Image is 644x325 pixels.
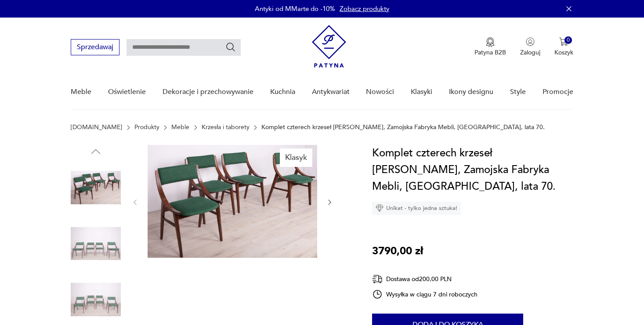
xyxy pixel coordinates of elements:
div: 0 [564,36,572,44]
a: Krzesła i taborety [202,124,250,131]
img: Zdjęcie produktu Komplet czterech krzeseł Skoczek, Zamojska Fabryka Mebli, Polska, lata 70. [71,219,121,269]
a: Ikona medaluPatyna B2B [474,37,506,57]
button: Patyna B2B [474,37,506,57]
a: Kuchnia [270,75,295,109]
a: [DOMAIN_NAME] [71,124,122,131]
p: Koszyk [554,48,573,57]
p: Antyki od MMarte do -10% [255,4,335,13]
img: Ikonka użytkownika [526,37,535,46]
a: Meble [71,75,91,109]
button: 0Koszyk [554,37,573,57]
h1: Komplet czterech krzeseł [PERSON_NAME], Zamojska Fabryka Mebli, [GEOGRAPHIC_DATA], lata 70. [372,145,573,195]
div: Klasyk [280,148,312,167]
a: Meble [171,124,189,131]
div: Wysyłka w ciągu 7 dni roboczych [372,289,478,300]
a: Antykwariat [312,75,350,109]
img: Zdjęcie produktu Komplet czterech krzeseł Skoczek, Zamojska Fabryka Mebli, Polska, lata 70. [148,145,317,258]
p: 3790,00 zł [372,243,423,260]
a: Sprzedawaj [71,45,119,51]
a: Dekoracje i przechowywanie [163,75,253,109]
a: Ikony designu [449,75,493,109]
img: Ikona dostawy [372,274,383,285]
p: Zaloguj [520,48,540,57]
a: Zobacz produkty [340,4,389,13]
p: Patyna B2B [474,48,506,57]
img: Ikona medalu [486,37,495,47]
button: Szukaj [225,42,236,52]
a: Style [510,75,526,109]
img: Ikona diamentu [376,204,384,212]
a: Nowości [366,75,394,109]
img: Patyna - sklep z meblami i dekoracjami vintage [312,25,346,68]
img: Zdjęcie produktu Komplet czterech krzeseł Skoczek, Zamojska Fabryka Mebli, Polska, lata 70. [71,162,121,213]
p: Komplet czterech krzeseł [PERSON_NAME], Zamojska Fabryka Mebli, [GEOGRAPHIC_DATA], lata 70. [261,124,545,131]
button: Zaloguj [520,37,540,57]
a: Promocje [543,75,573,109]
button: Sprzedawaj [71,39,119,55]
a: Produkty [134,124,159,131]
img: Ikona koszyka [559,37,568,46]
div: Dostawa od 200,00 PLN [372,274,478,285]
img: Zdjęcie produktu Komplet czterech krzeseł Skoczek, Zamojska Fabryka Mebli, Polska, lata 70. [71,274,121,325]
div: Unikat - tylko jedna sztuka! [372,202,461,215]
a: Oświetlenie [108,75,146,109]
a: Klasyki [411,75,432,109]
